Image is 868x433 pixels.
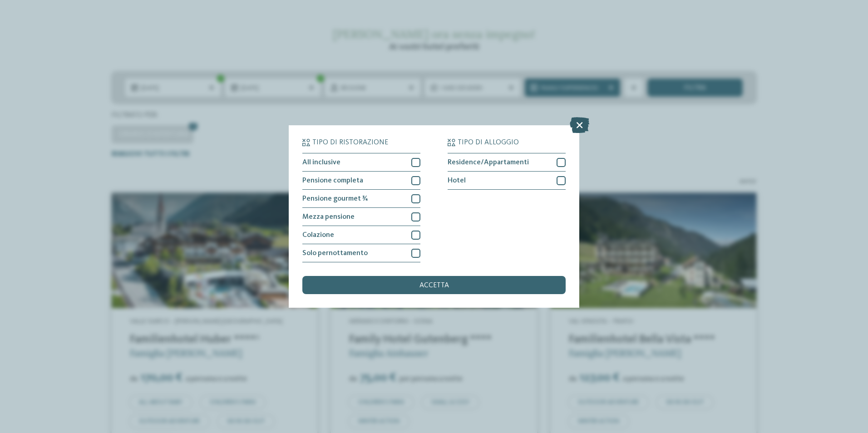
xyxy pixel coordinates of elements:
span: Pensione gourmet ¾ [302,195,368,202]
span: All inclusive [302,159,340,166]
span: accetta [419,282,449,289]
span: Pensione completa [302,177,363,184]
span: Mezza pensione [302,213,355,221]
span: Solo pernottamento [302,250,368,257]
span: Residence/Appartamenti [448,159,529,166]
span: Tipo di ristorazione [312,139,388,146]
span: Hotel [448,177,466,184]
span: Tipo di alloggio [458,139,519,146]
span: Colazione [302,231,334,239]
